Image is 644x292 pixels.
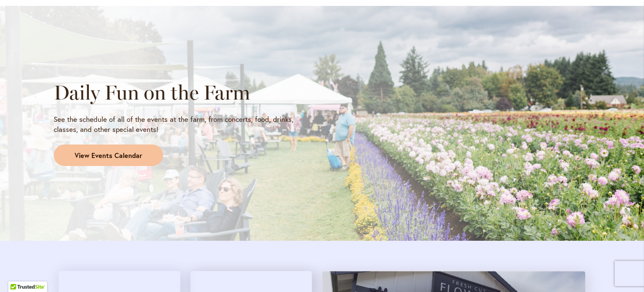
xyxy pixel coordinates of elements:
p: See the schedule of all of the events at the farm, from concerts, food, drinks, classes, and othe... [54,114,314,134]
h2: Daily Fun on the Farm [54,81,314,104]
a: View Events Calendar [54,145,163,166]
span: View Events Calendar [75,151,142,160]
